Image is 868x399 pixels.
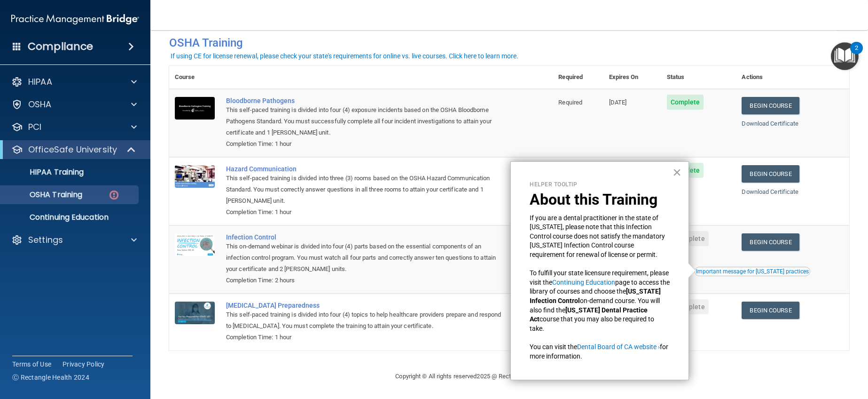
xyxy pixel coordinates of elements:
[558,99,582,106] span: Required
[226,309,506,332] div: This self-paced training is divided into four (4) topics to help healthcare providers prepare and...
[530,306,649,323] strong: [US_STATE] Dental Practice Act
[108,189,120,201] img: danger-circle.6113f641.png
[63,359,105,369] a: Privacy Policy
[226,138,506,150] div: Completion Time: 1 hour
[553,66,603,89] th: Required
[28,40,93,53] h4: Compliance
[169,66,220,89] th: Course
[226,241,506,275] div: This on-demand webinar is divided into four (4) parts based on the essential components of an inf...
[226,97,506,104] div: Bloodborne Pathogens
[28,144,117,155] p: OfficeSafe University
[12,359,51,369] a: Terms of Use
[742,97,799,114] a: Begin Course
[530,191,670,208] p: About this Training
[226,233,506,241] div: Infection Control
[673,165,681,180] button: Close
[742,302,799,319] a: Begin Course
[11,10,139,29] img: PMB logo
[661,66,736,89] th: Status
[696,269,809,274] div: Important message for [US_STATE] practices
[6,213,134,222] p: Continuing Education
[226,173,506,207] div: This self-paced training is divided into three (3) rooms based on the OSHA Hazard Communication S...
[603,66,661,89] th: Expires On
[855,48,858,60] div: 2
[28,99,52,110] p: OSHA
[577,343,660,351] a: Dental Board of CA website ›
[831,42,859,70] button: Open Resource Center, 2 new notifications
[226,275,506,286] div: Completion Time: 2 hours
[742,120,798,127] a: Download Certificate
[28,121,41,133] p: PCI
[742,165,799,183] a: Begin Course
[609,99,627,106] span: [DATE]
[530,214,670,260] p: If you are a dental practitioner in the state of [US_STATE], please note that this Infection Cont...
[742,233,799,251] a: Begin Course
[6,168,84,177] p: HIPAA Training
[695,267,810,276] button: Read this if you are a dental practitioner in the state of CA
[736,66,849,89] th: Actions
[338,361,681,391] div: Copyright © All rights reserved 2025 @ Rectangle Health | |
[226,104,506,138] div: This self-paced training is divided into four (4) exposure incidents based on the OSHA Bloodborne...
[6,190,82,199] p: OSHA Training
[226,207,506,218] div: Completion Time: 1 hour
[530,181,670,189] p: Helper Tooltip
[28,234,63,246] p: Settings
[530,297,661,314] span: on-demand course. You will also find the
[552,279,615,286] a: Continuing Education
[667,95,704,110] span: Complete
[28,76,52,88] p: HIPAA
[226,332,506,343] div: Completion Time: 1 hour
[530,269,670,286] span: To fulfill your state licensure requirement, please visit the
[742,188,798,195] a: Download Certificate
[171,53,518,59] div: If using CE for license renewal, please check your state's requirements for online vs. live cours...
[169,36,849,49] h4: OSHA Training
[12,373,89,382] span: Ⓒ Rectangle Health 2024
[530,343,670,360] span: for more information.
[226,165,506,173] div: Hazard Communication
[226,302,506,309] div: [MEDICAL_DATA] Preparedness
[530,343,577,351] span: You can visit the
[530,315,656,332] span: course that you may also be required to take.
